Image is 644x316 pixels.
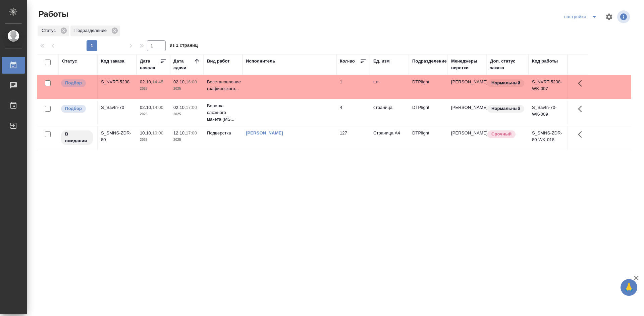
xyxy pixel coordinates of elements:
[529,126,568,150] td: S_SMNS-ZDR-80-WK-018
[336,101,370,124] td: 4
[60,130,94,146] div: Исполнитель назначен, приступать к работе пока рано
[140,111,167,118] p: 2025
[173,111,200,118] p: 2025
[173,105,186,110] p: 02.10,
[74,27,109,34] p: Подразделение
[101,79,133,85] div: S_NVRT-5238
[60,79,94,88] div: Можно подбирать исполнителей
[186,79,197,84] p: 16:00
[152,79,163,84] p: 14:45
[140,85,167,92] p: 2025
[574,75,590,91] button: Здесь прячутся важные кнопки
[451,104,483,111] p: [PERSON_NAME]
[173,136,200,143] p: 2025
[101,130,133,143] div: S_SMNS-ZDR-80
[621,279,637,296] button: 🙏
[409,101,448,124] td: DTPlight
[451,79,483,85] p: [PERSON_NAME]
[62,58,77,65] div: Статус
[70,26,120,36] div: Подразделение
[409,126,448,150] td: DTPlight
[42,27,58,34] p: Статус
[173,79,186,84] p: 02.10,
[207,103,239,123] p: Верстка сложного макета (MS...
[336,75,370,99] td: 1
[140,136,167,143] p: 2025
[140,130,152,135] p: 10.10,
[246,130,283,135] a: [PERSON_NAME]
[409,75,448,99] td: DTPlight
[451,130,483,136] p: [PERSON_NAME]
[562,11,601,22] div: split button
[140,79,152,84] p: 02.10,
[60,104,94,113] div: Можно подбирать исполнителей
[491,80,520,86] p: Нормальный
[373,58,390,65] div: Ед. изм
[101,104,133,111] div: S_SavIn-70
[451,58,483,71] div: Менеджеры верстки
[617,10,631,23] span: Посмотреть информацию
[529,101,568,124] td: S_SavIn-70-WK-009
[170,41,198,51] span: из 1 страниц
[65,80,82,86] p: Подбор
[207,130,239,136] p: Подверстка
[529,75,568,99] td: S_NVRT-5238-WK-007
[65,105,82,112] p: Подбор
[491,131,512,137] p: Срочный
[186,105,197,110] p: 17:00
[370,126,409,150] td: Страница А4
[491,105,520,112] p: Нормальный
[370,75,409,99] td: шт
[186,130,197,135] p: 17:00
[65,131,89,144] p: В ожидании
[336,126,370,150] td: 127
[173,58,194,71] div: Дата сдачи
[532,58,558,65] div: Код работы
[101,58,124,65] div: Код заказа
[574,126,590,143] button: Здесь прячутся важные кнопки
[140,105,152,110] p: 02.10,
[246,58,275,65] div: Исполнитель
[574,101,590,117] button: Здесь прячутся важные кнопки
[207,58,230,65] div: Вид работ
[623,280,635,294] span: 🙏
[38,26,69,36] div: Статус
[152,130,163,135] p: 10:00
[140,58,160,71] div: Дата начала
[601,9,617,25] span: Настроить таблицу
[37,9,68,19] span: Работы
[152,105,163,110] p: 14:00
[340,58,355,65] div: Кол-во
[207,79,239,92] p: Восстановление графического...
[490,58,525,71] div: Доп. статус заказа
[412,58,447,65] div: Подразделение
[173,130,186,135] p: 12.10,
[173,85,200,92] p: 2025
[370,101,409,124] td: страница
